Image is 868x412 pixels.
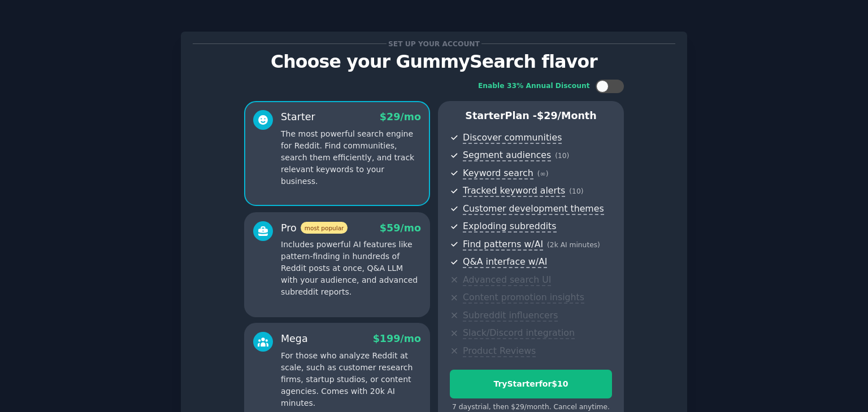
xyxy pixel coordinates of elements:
[463,345,536,357] span: Product Reviews
[463,221,556,233] span: Exploding subreddits
[478,81,590,91] div: Enable 33% Annual Discount
[281,332,308,346] div: Mega
[281,239,421,298] p: Includes powerful AI features like pattern-finding in hundreds of Reddit posts at once, Q&A LLM w...
[547,241,600,249] span: ( 2k AI minutes )
[193,52,675,72] p: Choose your GummySearch flavor
[463,239,543,251] span: Find patterns w/AI
[380,111,421,122] span: $ 29 /mo
[463,256,547,268] span: Q&A interface w/AI
[450,378,611,390] div: Try Starter for $10
[463,150,551,161] span: Segment audiences
[450,370,612,398] button: TryStarterfor$10
[463,327,575,339] span: Slack/Discord integration
[463,132,562,144] span: Discover communities
[281,221,348,235] div: Pro
[281,128,421,187] p: The most powerful search engine for Reddit. Find communities, search them efficiently, and track ...
[380,222,421,234] span: $ 59 /mo
[569,187,583,195] span: ( 10 )
[463,185,565,197] span: Tracked keyword alerts
[463,203,604,215] span: Customer development themes
[387,38,482,50] span: Set up your account
[537,110,597,121] span: $ 29 /month
[450,109,612,123] p: Starter Plan -
[463,310,558,322] span: Subreddit influencers
[463,168,533,179] span: Keyword search
[373,333,421,344] span: $ 199 /mo
[281,110,315,124] div: Starter
[555,152,569,160] span: ( 10 )
[281,350,421,409] p: For those who analyze Reddit at scale, such as customer research firms, startup studios, or conte...
[463,292,584,304] span: Content promotion insights
[537,170,549,178] span: ( ∞ )
[301,222,348,234] span: most popular
[463,274,551,286] span: Advanced search UI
